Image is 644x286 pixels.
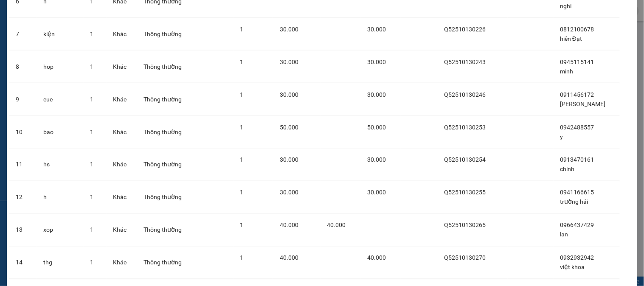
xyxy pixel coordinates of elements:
[137,214,195,247] td: Thông thường
[327,222,346,229] span: 40.000
[280,157,298,163] span: 30.000
[240,124,244,131] span: 1
[107,181,137,214] td: Khác
[107,116,137,149] td: Khác
[137,18,195,50] td: Thông thường
[90,161,94,168] span: 1
[560,26,594,33] span: 0812100678
[560,199,588,205] span: trường hải
[37,149,83,181] td: hs
[367,91,386,98] span: 30.000
[9,50,37,83] td: 8
[240,26,244,33] span: 1
[90,227,94,233] span: 1
[11,11,53,53] img: logo.jpg
[79,21,355,31] li: 26 Phó Cơ Điều, Phường 12
[444,26,486,33] span: Q52510130226
[367,255,386,261] span: 40.000
[240,59,244,65] span: 1
[280,124,298,131] span: 50.000
[367,189,386,196] span: 30.000
[37,18,83,50] td: kiện
[560,255,594,261] span: 0932932942
[90,31,94,37] span: 1
[444,222,486,229] span: Q52510130265
[367,26,386,33] span: 30.000
[137,50,195,83] td: Thông thường
[444,59,486,65] span: Q52510130243
[560,222,594,229] span: 0966437429
[560,3,572,9] span: nghi
[560,35,582,42] span: hiển Đạt
[560,231,568,238] span: lan
[90,194,94,201] span: 1
[9,247,37,279] td: 14
[280,26,298,33] span: 30.000
[367,124,386,131] span: 50.000
[560,101,606,107] span: [PERSON_NAME]
[240,157,244,163] span: 1
[280,222,298,229] span: 40.000
[107,83,137,116] td: Khác
[560,166,575,173] span: chinh
[137,116,195,149] td: Thông thường
[137,149,195,181] td: Thông thường
[560,59,594,65] span: 0945115141
[137,83,195,116] td: Thông thường
[280,59,298,65] span: 30.000
[9,181,37,214] td: 12
[444,189,486,196] span: Q52510130255
[107,214,137,247] td: Khác
[90,96,94,103] span: 1
[9,18,37,50] td: 7
[37,50,83,83] td: hop
[444,124,486,131] span: Q52510130253
[37,83,83,116] td: cuc
[560,264,585,271] span: việt khoa
[240,255,244,261] span: 1
[560,157,594,163] span: 0913470161
[560,68,574,75] span: minh
[560,91,594,98] span: 0911456172
[107,149,137,181] td: Khác
[444,255,486,261] span: Q52510130270
[444,157,486,163] span: Q52510130254
[90,129,94,135] span: 1
[560,133,563,140] span: y
[9,116,37,149] td: 10
[240,222,244,229] span: 1
[37,116,83,149] td: bao
[37,214,83,247] td: xop
[107,50,137,83] td: Khác
[37,181,83,214] td: h
[560,124,594,131] span: 0942488557
[367,157,386,163] span: 30.000
[367,59,386,65] span: 30.000
[560,189,594,196] span: 0941166615
[444,91,486,98] span: Q52510130246
[90,63,94,70] span: 1
[280,189,298,196] span: 30.000
[79,31,355,42] li: Hotline: 02839552959
[9,214,37,247] td: 13
[137,181,195,214] td: Thông thường
[107,247,137,279] td: Khác
[9,149,37,181] td: 11
[280,255,298,261] span: 40.000
[240,91,244,98] span: 1
[90,259,94,266] span: 1
[280,91,298,98] span: 30.000
[240,189,244,196] span: 1
[9,83,37,116] td: 9
[11,62,119,76] b: GỬI : Bến Xe Cà Mau
[37,247,83,279] td: thg
[137,247,195,279] td: Thông thường
[107,18,137,50] td: Khác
